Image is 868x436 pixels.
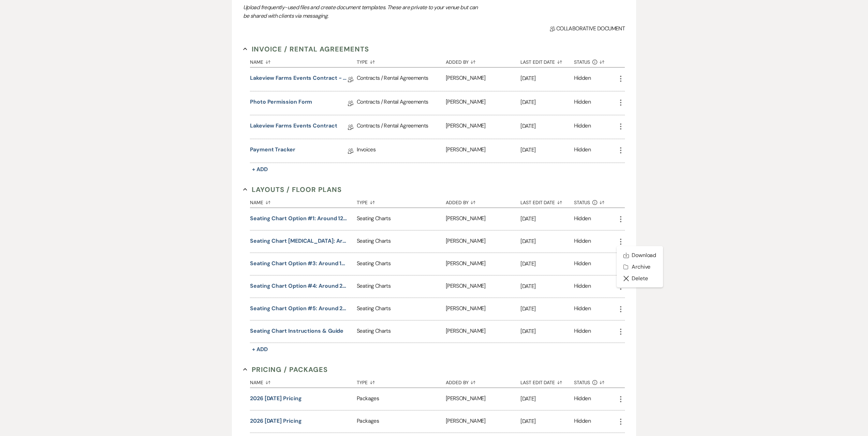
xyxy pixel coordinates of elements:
button: Name [250,195,357,208]
div: [PERSON_NAME] [446,208,520,230]
button: Status [574,195,617,208]
button: Last Edit Date [520,54,574,67]
div: [PERSON_NAME] [446,91,520,115]
div: Contracts / Rental Agreements [357,67,446,91]
p: [DATE] [520,122,574,131]
p: [DATE] [520,394,574,403]
button: Seating Chart Instructions & Guide [250,327,343,335]
div: Hidden [574,214,591,224]
button: Seating Chart [MEDICAL_DATA]: Around 156 Guests [250,237,347,245]
button: Type [357,375,446,388]
p: [DATE] [520,146,574,154]
button: Delete [617,273,663,284]
div: Hidden [574,327,591,336]
span: Status [574,60,590,64]
div: Hidden [574,282,591,291]
div: [PERSON_NAME] [446,320,520,343]
p: [DATE] [520,214,574,223]
div: [PERSON_NAME] [446,275,520,298]
button: Pricing / Packages [243,364,328,375]
button: Added By [446,375,520,388]
div: Seating Charts [357,298,446,320]
div: Seating Charts [357,320,446,343]
span: + Add [252,166,268,173]
p: [DATE] [520,98,574,107]
button: Invoice / Rental Agreements [243,44,369,54]
div: Packages [357,388,446,410]
div: [PERSON_NAME] [446,253,520,275]
button: Layouts / Floor Plans [243,184,342,195]
div: Hidden [574,259,591,269]
div: Seating Charts [357,275,446,298]
button: Seating Chart Option #5: Around 250 Guests [250,304,347,313]
button: Name [250,375,357,388]
div: Packages [357,410,446,433]
button: Seating Chart Option #1: Around 120 Guests [250,214,347,223]
button: Name [250,54,357,67]
span: Status [574,200,590,205]
button: Type [357,195,446,208]
div: [PERSON_NAME] [446,298,520,320]
div: [PERSON_NAME] [446,410,520,433]
div: Seating Charts [357,230,446,253]
p: Upload frequently-used files and create document templates. These are private to your venue but c... [243,3,482,20]
div: [PERSON_NAME] [446,230,520,253]
button: Archive [617,261,663,273]
div: Invoices [357,139,446,163]
button: + Add [250,165,270,174]
p: [DATE] [520,259,574,268]
button: Last Edit Date [520,195,574,208]
div: Contracts / Rental Agreements [357,91,446,115]
a: Lakeview Farms Events Contract - Additional Items [250,74,347,85]
button: Type [357,54,446,67]
div: Hidden [574,122,591,132]
div: [PERSON_NAME] [446,67,520,91]
span: Status [574,380,590,385]
button: Seating Chart Option #3: Around 180 Guests [250,259,347,268]
a: Lakeview Farms Events Contract [250,122,337,132]
button: Added By [446,195,520,208]
div: Hidden [574,304,591,314]
p: [DATE] [520,74,574,83]
button: Last Edit Date [520,375,574,388]
div: Hidden [574,417,591,426]
button: Added By [446,54,520,67]
p: [DATE] [520,327,574,336]
button: Status [574,54,617,67]
div: Contracts / Rental Agreements [357,115,446,139]
button: + Add [250,345,270,354]
div: Seating Charts [357,253,446,275]
button: Status [574,375,617,388]
div: Hidden [574,98,591,108]
button: 2026 [DATE] pricing [250,417,301,425]
a: Payment Tracker [250,146,295,156]
span: + Add [252,346,268,353]
p: [DATE] [520,282,574,291]
p: [DATE] [520,237,574,246]
div: Hidden [574,74,591,85]
div: [PERSON_NAME] [446,139,520,163]
span: Collaborative document [550,25,625,33]
p: [DATE] [520,304,574,313]
button: Seating Chart Option #4: Around 220 Guests [250,282,347,290]
div: Hidden [574,146,591,156]
div: [PERSON_NAME] [446,388,520,410]
div: Hidden [574,394,591,404]
div: Hidden [574,237,591,246]
a: Photo Permission Form [250,98,312,108]
div: Seating Charts [357,208,446,230]
div: [PERSON_NAME] [446,115,520,139]
p: [DATE] [520,417,574,426]
a: Download [617,250,663,261]
button: 2026 [DATE] Pricing [250,394,301,403]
